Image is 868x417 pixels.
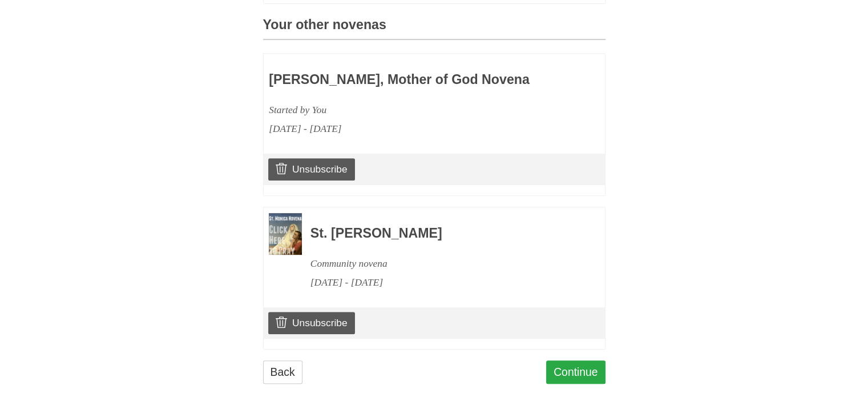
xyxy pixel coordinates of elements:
[269,73,532,87] h3: [PERSON_NAME], Mother of God Novena
[310,254,574,273] div: Community novena
[546,360,605,384] a: Continue
[268,158,354,180] a: Unsubscribe
[268,312,354,334] a: Unsubscribe
[310,273,574,292] div: [DATE] - [DATE]
[269,119,532,138] div: [DATE] - [DATE]
[269,213,302,255] img: Novena image
[310,226,574,241] h3: St. [PERSON_NAME]
[263,360,302,384] a: Back
[263,18,605,40] h3: Your other novenas
[269,101,532,119] div: Started by You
